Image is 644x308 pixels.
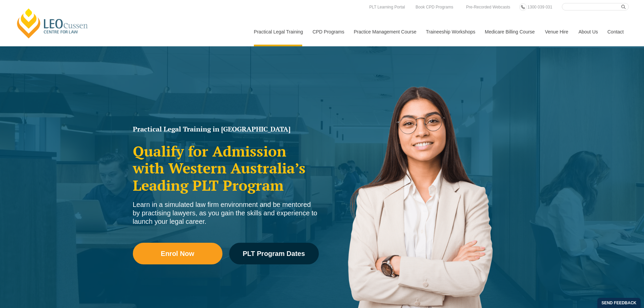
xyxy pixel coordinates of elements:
[464,3,512,11] a: Pre-Recorded Webcasts
[527,5,552,9] span: 1300 039 031
[349,17,421,46] a: Practice Management Course
[133,126,319,133] h1: Practical Legal Training in [GEOGRAPHIC_DATA]
[243,250,305,257] span: PLT Program Dates
[133,200,319,226] div: Learn in a simulated law firm environment and be mentored by practising lawyers, as you gain the ...
[421,17,480,46] a: Traineeship Workshops
[367,3,407,11] a: PLT Learning Portal
[526,3,554,11] a: 1300 039 031
[229,243,319,264] a: PLT Program Dates
[599,263,627,291] iframe: LiveChat chat widget
[602,17,629,46] a: Contact
[573,17,602,46] a: About Us
[133,143,319,194] h2: Qualify for Admission with Western Australia’s Leading PLT Program
[133,243,222,264] a: Enrol Now
[161,250,194,257] span: Enrol Now
[307,17,349,46] a: CPD Programs
[414,3,455,11] a: Book CPD Programs
[480,17,540,46] a: Medicare Billing Course
[540,17,573,46] a: Venue Hire
[15,7,90,39] a: [PERSON_NAME] Centre for Law
[249,17,308,46] a: Practical Legal Training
